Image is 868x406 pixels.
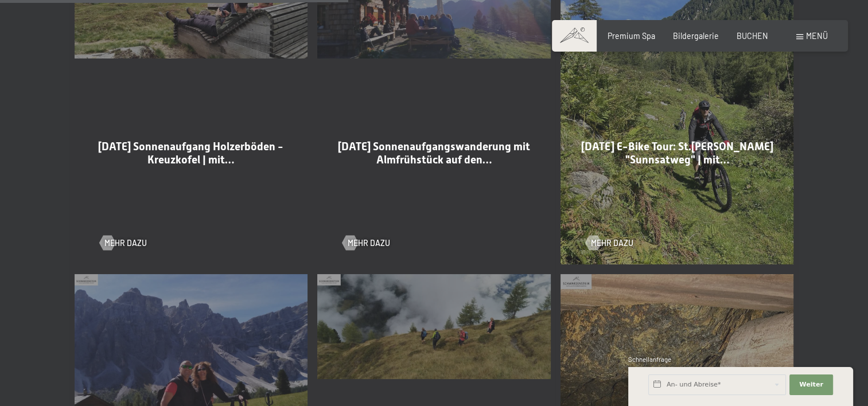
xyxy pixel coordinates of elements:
[628,356,671,363] span: Schnellanfrage
[673,31,719,41] a: Bildergalerie
[338,140,530,166] span: [DATE] Sonnenaufgangswanderung mit Almfrühstück auf den…
[100,237,147,249] a: Mehr dazu
[342,237,390,249] a: Mehr dazu
[104,237,147,249] span: Mehr dazu
[348,237,390,249] span: Mehr dazu
[586,237,633,249] a: Mehr dazu
[806,31,828,41] span: Menü
[608,31,655,41] a: Premium Spa
[581,140,773,166] span: [DATE] E-Bike Tour: St.[PERSON_NAME] "Sunnsatweg" | mit…
[737,31,768,41] a: BUCHEN
[98,140,283,166] span: [DATE] Sonnenaufgang Holzerböden - Kreuzkofel | mit…
[789,374,833,395] button: Weiter
[799,380,823,389] span: Weiter
[591,237,633,249] span: Mehr dazu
